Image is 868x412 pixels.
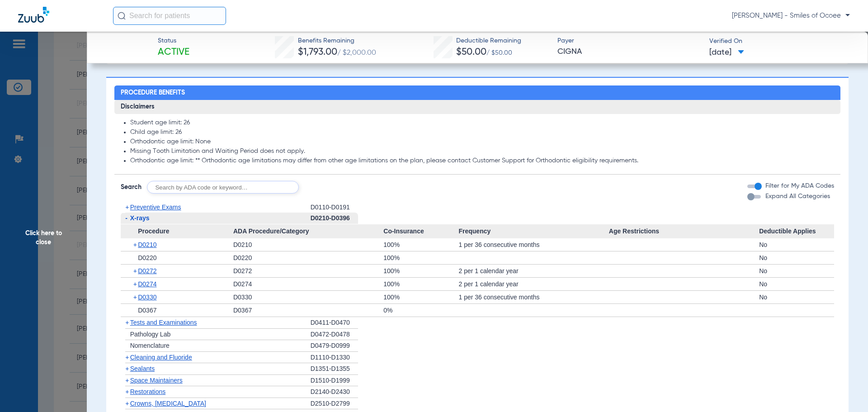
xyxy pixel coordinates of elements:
span: Crowns, [MEDICAL_DATA] [130,400,206,407]
label: Filter for My ADA Codes [764,181,834,191]
div: D0210-D0396 [311,213,358,224]
span: + [133,265,138,277]
span: - [125,214,127,222]
div: 2 per 1 calendar year [458,265,609,277]
div: D1110-D1330 [311,352,358,364]
div: No [759,251,834,264]
li: Orthodontic age limit: None [130,138,835,146]
div: D2140-D2430 [311,386,358,398]
span: D0367 [138,307,156,314]
div: No [759,265,834,277]
span: ADA Procedure/Category [233,224,383,239]
div: D0220 [233,251,383,264]
li: Orthodontic age limit: ** Orthodontic age limitations may differ from other age limitations on th... [130,157,835,165]
span: Age Restrictions [609,224,759,239]
span: $1,793.00 [298,47,337,57]
span: + [125,377,129,384]
div: No [759,238,834,251]
span: + [125,204,129,211]
span: Co-Insurance [383,224,458,239]
span: + [133,278,138,290]
span: Search [121,183,142,192]
li: Child age limit: 26 [130,128,835,137]
span: CIGNA [557,46,702,57]
h2: Procedure Benefits [114,85,841,100]
span: + [125,365,129,372]
span: [PERSON_NAME] - Smiles of Ocoee [732,11,850,20]
span: + [125,388,129,395]
input: Search for patients [113,7,226,25]
span: + [125,354,129,361]
span: Cleaning and Fluoride [130,354,192,361]
span: X-rays [130,214,150,222]
img: Zuub Logo [18,7,49,23]
span: + [125,319,129,326]
span: Nomenclature [130,342,170,349]
div: D1510-D1999 [311,375,358,387]
div: D0274 [233,278,383,290]
div: D0367 [233,304,383,317]
span: Status [158,36,189,46]
span: Benefits Remaining [298,36,376,46]
div: D1351-D1355 [311,363,358,375]
div: 100% [383,265,458,277]
div: No [759,278,834,290]
span: $50.00 [456,47,486,57]
div: D0110-D0191 [311,202,358,213]
div: 0% [383,304,458,317]
div: D0272 [233,265,383,277]
div: 100% [383,238,458,251]
div: 100% [383,251,458,264]
div: D0210 [233,238,383,251]
div: No [759,291,834,303]
span: / $50.00 [486,50,512,56]
span: Expand All Categories [765,193,830,199]
span: Deductible Applies [759,224,834,239]
span: + [133,291,138,303]
div: D0330 [233,291,383,303]
span: Tests and Examinations [130,319,197,326]
span: Procedure [121,224,233,239]
span: + [133,238,138,251]
span: Active [158,46,189,59]
iframe: Chat Widget [823,369,868,412]
div: D0479-D0999 [311,340,358,352]
span: + [125,400,129,407]
div: D2510-D2799 [311,398,358,410]
span: D0220 [138,254,156,261]
div: 100% [383,291,458,303]
li: Missing Tooth Limitation and Waiting Period does not apply. [130,147,835,156]
div: D0472-D0478 [311,329,358,341]
div: 1 per 36 consecutive months [458,291,609,303]
span: Restorations [130,388,166,395]
span: Sealants [130,365,155,372]
span: Verified On [709,37,854,46]
input: Search by ADA code or keyword… [147,181,299,194]
span: Frequency [458,224,609,239]
span: D0274 [138,280,156,288]
span: / $2,000.00 [337,49,376,57]
span: Preventive Exams [130,204,181,211]
div: 1 per 36 consecutive months [458,238,609,251]
div: 100% [383,278,458,290]
span: D0210 [138,241,156,248]
img: Search Icon [118,12,126,20]
h3: Disclaimers [114,100,841,114]
span: Space Maintainers [130,377,183,384]
span: Pathology Lab [130,331,171,338]
div: D0411-D0470 [311,317,358,329]
span: D0272 [138,267,156,275]
span: Payer [557,36,702,46]
span: [DATE] [709,47,744,58]
span: Deductible Remaining [456,36,521,46]
li: Student age limit: 26 [130,119,835,127]
span: D0330 [138,294,156,301]
div: 2 per 1 calendar year [458,278,609,290]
